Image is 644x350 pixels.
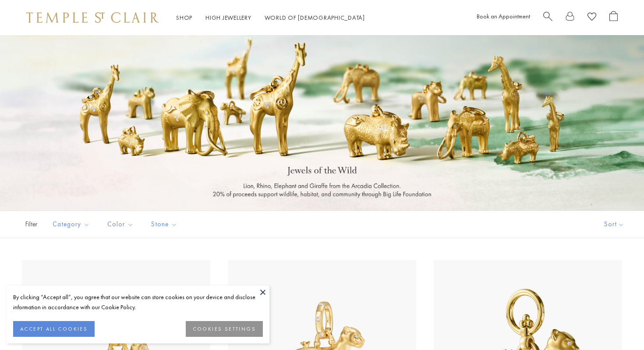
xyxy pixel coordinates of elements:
[13,321,95,337] button: ACCEPT ALL COOKIES
[147,219,184,230] span: Stone
[145,214,184,234] button: Stone
[543,11,552,25] a: Search
[176,14,192,21] a: ShopShop
[26,12,159,23] img: Temple St. Clair
[13,292,263,312] div: By clicking “Accept all”, you agree that our website can store cookies on your device and disclos...
[176,12,365,23] nav: Main navigation
[186,321,263,337] button: COOKIES SETTINGS
[101,214,140,234] button: Color
[609,11,618,25] a: Open Shopping Bag
[584,211,644,238] button: Show sort by
[205,14,251,21] a: High JewelleryHigh Jewellery
[477,12,530,20] a: Book an Appointment
[103,219,140,230] span: Color
[46,214,96,234] button: Category
[600,309,635,341] iframe: Gorgias live chat messenger
[48,219,96,230] span: Category
[265,14,365,21] a: World of [DEMOGRAPHIC_DATA]World of [DEMOGRAPHIC_DATA]
[587,11,596,25] a: View Wishlist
